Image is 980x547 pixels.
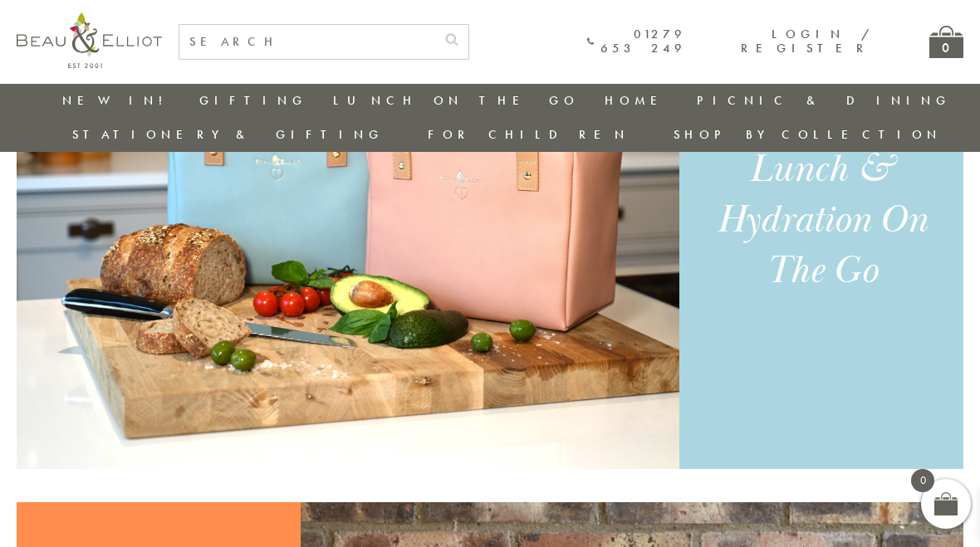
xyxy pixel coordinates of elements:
a: Stationery & Gifting [72,126,384,143]
input: SEARCH [179,25,435,59]
a: Home [605,92,671,109]
a: Login / Register [741,26,871,56]
span: 0 [911,469,934,492]
div: Lunch & Hydration On The Go [699,144,943,296]
a: Picnic & Dining [697,92,951,109]
a: Gifting [199,92,307,109]
a: For Children [428,126,630,143]
a: Lunch On The Go [333,92,579,109]
a: 0 [929,26,963,58]
img: logo [17,12,162,68]
a: Shop by collection [674,126,942,143]
a: 01279 653 249 [587,27,687,56]
a: New in! [62,92,174,109]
